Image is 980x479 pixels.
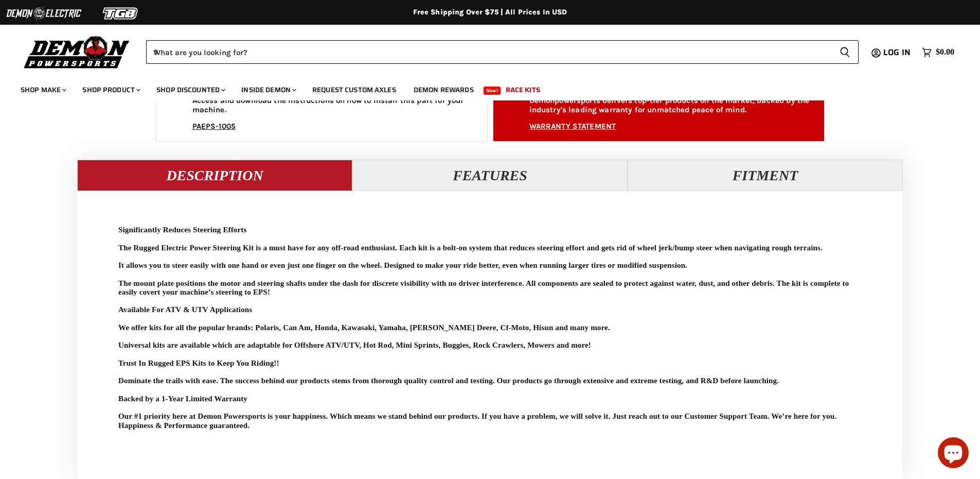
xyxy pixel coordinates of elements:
[879,48,917,57] a: Log in
[484,87,501,95] span: New!
[936,47,954,57] span: $0.00
[498,79,548,100] a: Race Kits
[628,160,903,191] button: Fitment
[77,160,352,191] button: Description
[529,122,616,131] a: WARRANTY STATEMENT
[13,75,952,100] ul: Main menu
[529,96,819,114] p: Demonpowersports delivers top-tier products on the market, backed by the industry's leading warra...
[75,79,147,100] a: Shop Product
[406,79,482,100] a: Demon Rewards
[234,79,302,100] a: Inside Demon
[192,96,482,114] p: Access and download the instructions on how to install this part for your machine.
[352,160,628,191] button: Features
[82,4,159,23] img: TGB Logo 2
[79,8,902,17] div: Free Shipping Over $75 | All Prices In USD
[149,79,231,100] a: Shop Discounted
[118,226,862,430] p: Significantly Reduces Steering Efforts The Rugged Electric Power Steering Kit is a must have for ...
[146,40,831,64] input: When autocomplete results are available use up and down arrows to review and enter to select
[21,33,133,70] img: Demon Powersports
[13,79,73,100] a: Shop Make
[305,79,404,100] a: Request Custom Axles
[192,122,236,131] a: PAEPS-1005
[935,437,972,471] inbox-online-store-chat: Shopify online store chat
[5,4,82,23] img: Demon Electric Logo 2
[883,46,911,59] span: Log in
[917,45,959,60] a: $0.00
[831,40,859,64] button: Search
[146,40,859,64] form: Product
